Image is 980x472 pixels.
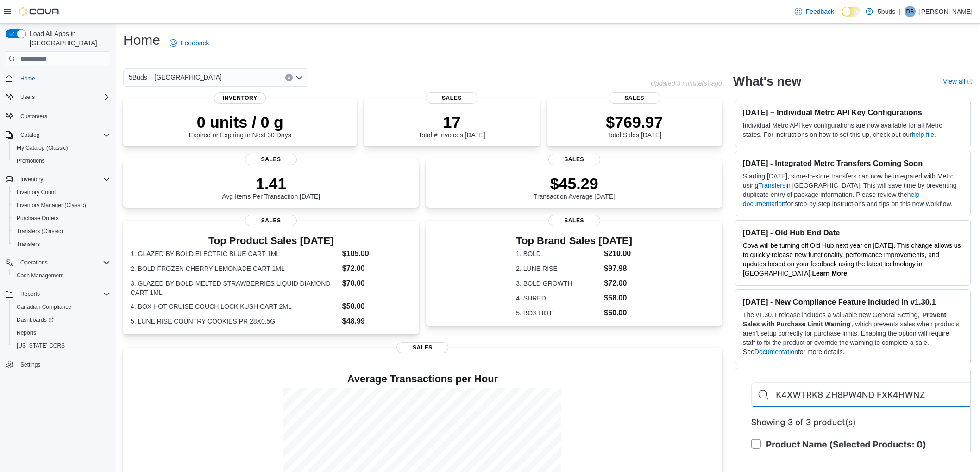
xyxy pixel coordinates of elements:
dt: 4. BOX HOT CRUISE COUCH LOCK KUSH CART 2ML [131,302,339,311]
p: [PERSON_NAME] [919,6,973,17]
button: Users [17,92,38,103]
a: help file [912,131,934,138]
span: Reports [17,329,36,337]
button: Inventory Count [9,186,114,199]
div: Dan Beaudry [905,6,916,17]
span: My Catalog (Classic) [17,144,68,152]
p: $769.97 [606,113,663,131]
span: Home [17,73,110,84]
p: Updated 3 minute(s) ago [651,80,722,87]
span: Reports [13,327,110,338]
div: Avg Items Per Transaction [DATE] [222,174,320,200]
h1: Home [123,31,160,49]
span: Transfers (Classic) [13,226,110,237]
h3: [DATE] - Old Hub End Date [743,228,963,237]
button: Clear input [285,74,293,81]
button: Home [2,72,114,85]
span: Cash Management [17,272,63,279]
dd: $72.00 [604,278,632,289]
p: 1.41 [222,174,320,193]
span: Purchase Orders [17,215,59,222]
button: Cash Management [9,269,114,282]
button: My Catalog (Classic) [9,141,114,154]
img: Cova [19,7,60,16]
span: Catalog [17,129,110,141]
span: Washington CCRS [13,340,110,351]
span: Settings [20,361,40,368]
span: Transfers [13,239,110,250]
a: View allExternal link [943,78,973,85]
span: Inventory [17,174,110,185]
a: Transfers [13,239,44,250]
a: Dashboards [13,314,57,325]
p: 17 [418,113,485,131]
a: Learn More [812,270,847,277]
span: Sales [548,154,600,165]
a: [US_STATE] CCRS [13,340,69,351]
span: Sales [245,215,297,226]
h4: Average Transactions per Hour [131,374,715,385]
span: Inventory Count [13,187,110,198]
span: Users [20,93,35,101]
dt: 1. BOLD [516,249,600,258]
a: Settings [17,359,44,370]
a: Inventory Count [13,187,60,198]
a: My Catalog (Classic) [13,142,72,153]
span: Inventory [20,176,43,183]
span: Sales [426,92,477,104]
a: Documentation [754,348,798,356]
span: Operations [17,257,110,268]
span: Cash Management [13,270,110,281]
button: Settings [2,358,114,371]
button: Operations [2,256,114,269]
span: Users [17,92,110,103]
span: Customers [17,110,110,122]
div: Transaction Average [DATE] [534,174,615,200]
dt: 1. GLAZED BY BOLD ELECTRIC BLUE CART 1ML [131,249,339,258]
button: Inventory [2,173,114,186]
svg: External link [967,79,973,85]
span: Canadian Compliance [13,301,110,313]
button: Canadian Compliance [9,300,114,313]
span: Sales [548,215,600,226]
dd: $70.00 [342,278,412,289]
button: Catalog [17,129,43,141]
span: Purchase Orders [13,213,110,224]
button: [US_STATE] CCRS [9,339,114,352]
h2: What's new [733,74,801,89]
span: Reports [17,288,110,300]
p: 5buds [878,6,895,17]
p: 0 units / 0 g [189,113,291,131]
span: DB [906,6,914,17]
span: Home [20,75,35,82]
p: Individual Metrc API key configurations are now available for all Metrc states. For instructions ... [743,121,963,139]
span: Load All Apps in [GEOGRAPHIC_DATA] [26,29,110,48]
span: Dashboards [17,316,54,324]
a: Feedback [166,34,213,52]
button: Open list of options [295,74,303,81]
div: Expired or Expiring in Next 30 Days [189,113,291,139]
button: Operations [17,257,51,268]
dt: 4. SHRED [516,294,600,303]
div: Total Sales [DATE] [606,113,663,139]
dd: $58.00 [604,293,632,304]
a: Transfers (Classic) [13,226,67,237]
button: Reports [17,288,44,300]
button: Purchase Orders [9,212,114,225]
h3: Top Brand Sales [DATE] [516,235,632,246]
dd: $50.00 [342,301,412,312]
a: Dashboards [9,313,114,326]
span: Sales [609,92,660,104]
dd: $50.00 [604,307,632,319]
dd: $97.98 [604,263,632,274]
dt: 2. LUNE RISE [516,264,600,273]
button: Reports [9,326,114,339]
p: Starting [DATE], store-to-store transfers can now be integrated with Metrc using in [GEOGRAPHIC_D... [743,172,963,208]
dd: $210.00 [604,248,632,259]
h3: [DATE] - Integrated Metrc Transfers Coming Soon [743,159,963,168]
button: Inventory Manager (Classic) [9,199,114,212]
a: Canadian Compliance [13,301,75,313]
span: Transfers (Classic) [17,227,63,235]
dt: 3. GLAZED BY BOLD MELTED STRAWBERRIES LIQUID DIAMOND CART 1ML [131,279,339,297]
